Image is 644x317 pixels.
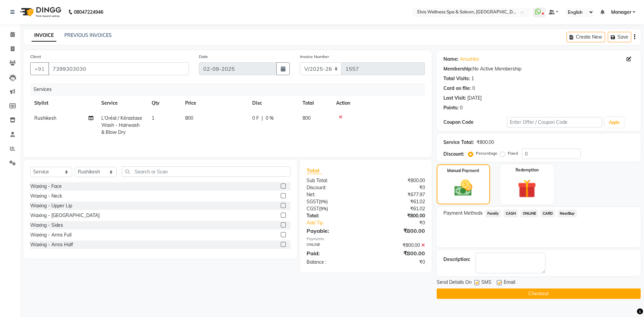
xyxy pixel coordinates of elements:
[443,65,634,72] div: No Active Membership
[477,139,494,146] div: ₹800.00
[97,96,148,111] th: Service
[307,167,322,174] span: Total
[366,177,430,184] div: ₹800.00
[366,212,430,219] div: ₹800.00
[485,210,501,217] span: Family
[302,227,366,235] div: Payable:
[503,210,518,217] span: CASH
[30,54,41,60] label: Client
[302,242,366,249] div: ONLINE
[248,96,299,111] th: Disc
[74,3,103,21] b: 08047224946
[467,95,482,102] div: [DATE]
[30,241,73,248] div: Waxing - Arms Half
[148,96,181,111] th: Qty
[302,249,366,257] div: Paid:
[512,177,542,200] img: _gift.svg
[320,199,326,204] span: 9%
[307,199,319,205] span: SGST
[320,206,327,211] span: 9%
[508,150,518,156] label: Fixed
[558,210,577,217] span: NearBuy
[30,96,97,111] th: Stylist
[122,166,290,177] input: Search or Scan
[30,193,62,200] div: Waxing - Neck
[366,249,430,257] div: ₹800.00
[302,212,366,219] div: Total:
[541,210,555,217] span: CARD
[302,198,366,205] div: ( )
[376,219,430,226] div: ₹0
[443,119,507,126] div: Coupon Code
[262,115,263,122] span: |
[366,205,430,212] div: ₹61.02
[302,184,366,191] div: Discount:
[366,191,430,198] div: ₹677.97
[443,139,474,146] div: Service Total:
[31,83,430,96] div: Services
[366,227,430,235] div: ₹800.00
[307,206,319,212] span: CGST
[30,222,63,229] div: Waxing - Sides
[30,183,62,190] div: Waxing - Face
[266,115,274,122] span: 0 %
[447,168,479,174] label: Manual Payment
[366,198,430,205] div: ₹61.02
[302,205,366,212] div: ( )
[34,115,56,121] span: Rushikesh
[30,202,72,209] div: Waxing - Upper Lip
[302,177,366,184] div: Sub Total:
[302,219,376,226] a: Add Tip
[366,184,430,191] div: ₹0
[437,288,641,299] button: Checkout
[101,115,142,135] span: L’Oréal / Kérastase Wash - Hairwash & Blow Dry
[443,85,471,92] div: Card on file:
[460,104,463,111] div: 0
[611,9,631,16] span: Manager
[302,259,366,266] div: Balance :
[302,191,366,198] div: Net:
[449,178,478,198] img: _cash.svg
[366,259,430,266] div: ₹0
[199,54,208,60] label: Date
[521,210,538,217] span: ONLINE
[332,96,425,111] th: Action
[185,115,193,121] span: 800
[516,167,539,173] label: Redemption
[17,3,63,21] img: logo
[64,32,112,38] a: PREVIOUS INVOICES
[252,115,259,122] span: 0 F
[481,279,491,287] span: SMS
[605,117,624,127] button: Apply
[181,96,248,111] th: Price
[30,212,100,219] div: Waxing - [GEOGRAPHIC_DATA]
[443,210,483,217] span: Payment Methods
[30,231,71,239] div: Waxing - Arms Full
[472,85,475,92] div: 0
[48,62,189,75] input: Search by Name/Mobile/Email/Code
[460,56,479,63] a: Anushka
[299,96,332,111] th: Total
[443,65,473,72] div: Membership:
[437,279,472,287] span: Send Details On
[608,32,631,42] button: Save
[443,256,470,263] div: Description:
[567,32,605,42] button: Create New
[303,115,311,121] span: 800
[443,56,459,63] div: Name:
[443,104,459,111] div: Points:
[307,236,425,242] div: Payments
[507,117,602,127] input: Enter Offer / Coupon Code
[476,150,497,156] label: Percentage
[152,115,154,121] span: 1
[504,279,515,287] span: Email
[443,95,466,102] div: Last Visit:
[443,75,470,82] div: Total Visits:
[443,151,464,158] div: Discount:
[300,54,329,60] label: Invoice Number
[30,62,49,75] button: +91
[366,242,430,249] div: ₹800.00
[471,75,474,82] div: 1
[32,30,56,42] a: INVOICE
